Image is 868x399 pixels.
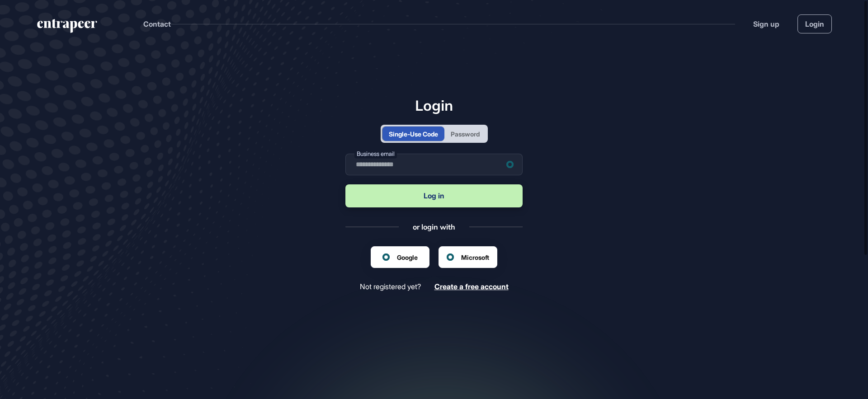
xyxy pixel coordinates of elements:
a: Login [797,14,832,33]
h1: Login [345,97,523,114]
button: Contact [143,18,171,30]
div: Password [451,129,480,139]
span: Not registered yet? [360,282,421,291]
label: Business email [354,149,397,159]
button: Log in [345,184,523,207]
span: Microsoft [461,253,489,262]
div: Single-Use Code [389,129,438,139]
a: Sign up [753,19,779,29]
div: or login with [413,222,455,232]
a: entrapeer-logo [36,19,98,36]
a: Create a free account [434,282,509,291]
